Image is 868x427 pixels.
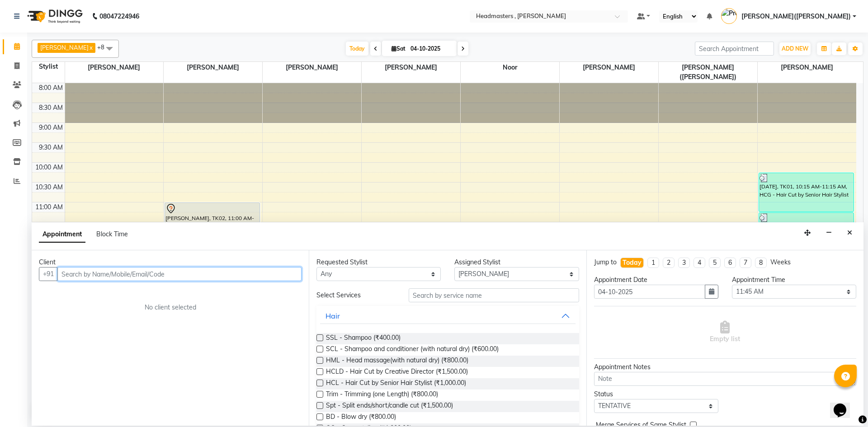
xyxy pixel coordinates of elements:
div: No client selected [61,303,280,312]
span: [PERSON_NAME] [164,62,262,73]
li: 3 [678,258,690,268]
li: 7 [740,258,751,268]
span: [PERSON_NAME] [758,62,856,73]
span: Today [346,42,368,56]
div: Stylist [32,62,65,71]
span: [PERSON_NAME] [362,62,460,73]
span: HML - Head massage(with natural dry) (₹800.00) [326,356,468,367]
div: Appointment Date [594,275,718,285]
button: +91 [39,267,58,281]
div: Select Services [310,291,401,300]
span: [PERSON_NAME] [560,62,658,73]
span: Empty list [710,321,740,344]
div: Status [594,389,718,399]
div: 11:00 AM [33,202,65,212]
span: Sat [389,45,408,52]
span: Trim - Trimming (one Length) (₹800.00) [326,389,438,401]
div: [PERSON_NAME], TK02, 11:00 AM-03:00 PM, K-Bond -L - Kerabond [165,203,259,361]
div: 10:30 AM [33,183,65,192]
img: logo [23,4,85,29]
span: [PERSON_NAME] [65,62,164,73]
b: 08047224946 [99,4,139,29]
span: +8 [97,43,111,51]
div: Today [623,258,642,267]
div: Appointment Notes [594,362,856,372]
span: [PERSON_NAME]([PERSON_NAME]) [741,12,851,21]
li: 4 [693,258,705,268]
input: Search by service name [409,288,579,302]
div: [DATE], TK01, 10:15 AM-11:15 AM, HCG - Hair Cut by Senior Hair Stylist [759,173,854,211]
div: 8:00 AM [37,83,65,93]
div: 9:30 AM [37,143,65,152]
div: 10:00 AM [33,163,65,172]
span: SCL - Shampoo and conditioner (with natural dry) (₹600.00) [326,344,499,356]
span: [PERSON_NAME] [263,62,361,73]
span: [PERSON_NAME]([PERSON_NAME]) [659,62,757,83]
span: ADD NEW [782,45,808,52]
li: 6 [724,258,736,268]
input: Search Appointment [695,42,774,56]
span: HCL - Hair Cut by Senior Hair Stylist (₹1,000.00) [326,378,466,389]
div: [DATE], TK01, 11:15 AM-12:00 PM, BRD - [PERSON_NAME] [759,213,854,241]
img: Pramod gupta(shaurya) [721,8,737,24]
li: 1 [647,258,659,268]
div: Hair [325,310,340,321]
div: Assigned Stylist [454,258,579,267]
li: 2 [663,258,675,268]
div: Requested Stylist [316,258,441,267]
div: Weeks [770,258,791,267]
div: Appointment Time [732,275,856,285]
li: 8 [755,258,767,268]
iframe: chat widget [830,391,859,418]
span: BD - Blow dry (₹800.00) [326,412,396,423]
button: Close [843,226,856,240]
span: Appointment [39,226,85,243]
input: 2025-10-04 [408,42,453,56]
button: Hair [320,308,575,324]
div: Client [39,258,302,267]
a: x [89,44,93,51]
span: SSL - Shampoo (₹400.00) [326,333,401,344]
span: Block Time [96,230,128,238]
span: [PERSON_NAME] [40,44,89,51]
li: 5 [709,258,721,268]
span: HCLD - Hair Cut by Creative Director (₹1,500.00) [326,367,468,378]
span: Noor [461,62,559,73]
div: Jump to [594,258,617,267]
button: ADD NEW [779,42,811,55]
div: 8:30 AM [37,103,65,113]
span: Spt - Split ends/short/candle cut (₹1,500.00) [326,401,453,412]
div: 9:00 AM [37,123,65,132]
input: Search by Name/Mobile/Email/Code [57,267,302,281]
input: yyyy-mm-dd [594,285,705,299]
